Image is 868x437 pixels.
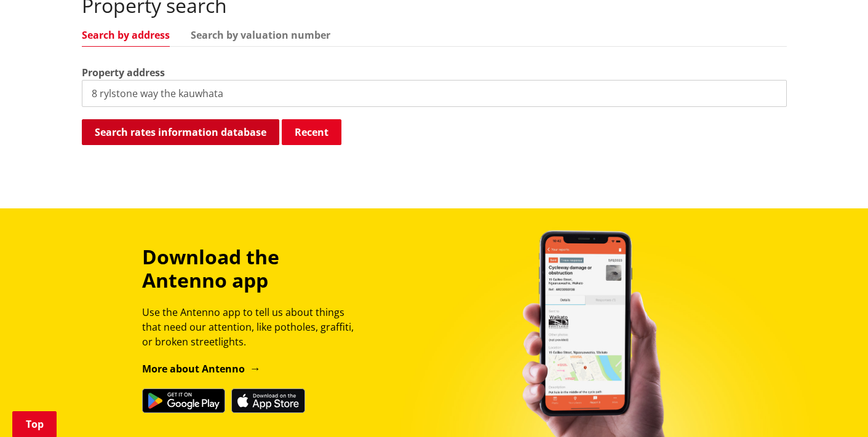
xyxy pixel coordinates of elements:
a: Search by address [82,30,170,40]
label: Property address [82,65,165,80]
h3: Download the Antenno app [142,245,365,293]
button: Recent [282,119,341,145]
p: Use the Antenno app to tell us about things that need our attention, like potholes, graffiti, or ... [142,305,365,349]
a: Top [12,411,57,437]
img: Download on the App Store [231,388,305,413]
input: e.g. Duke Street NGARUAWAHIA [82,80,787,107]
iframe: Messenger Launcher [811,385,856,430]
a: More about Antenno [142,362,261,376]
a: Search by valuation number [191,30,330,40]
button: Search rates information database [82,119,279,145]
img: Get it on Google Play [142,388,225,413]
